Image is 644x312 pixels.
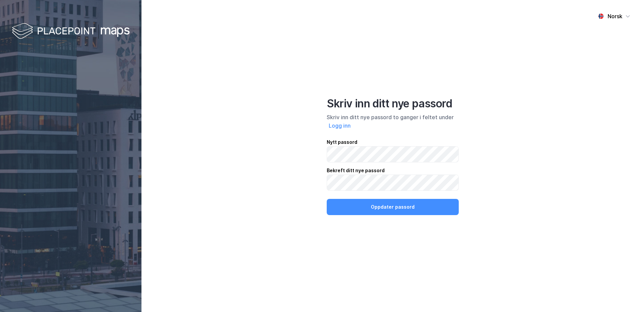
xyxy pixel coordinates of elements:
div: Bekreft ditt nye passord [327,166,459,175]
button: Logg inn [327,121,353,130]
div: Nytt passord [327,138,459,146]
img: logo-white.f07954bde2210d2a523dddb988cd2aa7.svg [12,22,130,42]
div: Skriv inn ditt nye passord to ganger i feltet under [327,113,459,130]
div: Norsk [608,12,622,20]
div: Skriv inn ditt nye passord [327,97,459,110]
button: Oppdater passord [327,199,459,215]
